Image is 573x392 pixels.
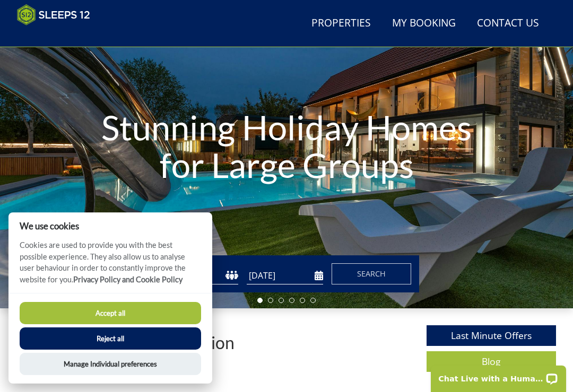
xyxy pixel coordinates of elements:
[12,32,123,41] iframe: Customer reviews powered by Trustpilot
[8,239,212,293] p: Cookies are used to provide you with the best possible experience. They also allow us to analyse ...
[8,221,212,231] h2: We use cookies
[20,302,201,324] button: Accept all
[17,4,90,25] img: Sleeps 12
[20,327,201,350] button: Reject all
[332,263,411,284] button: Search
[427,325,556,346] a: Last Minute Offers
[427,351,556,372] a: Blog
[20,353,201,375] button: Manage Individual preferences
[307,12,375,35] a: Properties
[473,12,543,35] a: Contact Us
[86,87,487,206] h1: Stunning Holiday Homes for Large Groups
[424,359,573,392] iframe: LiveChat chat widget
[357,269,386,279] span: Search
[73,275,183,284] a: Privacy Policy and Cookie Policy
[247,267,323,284] input: Arrival Date
[388,12,460,35] a: My Booking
